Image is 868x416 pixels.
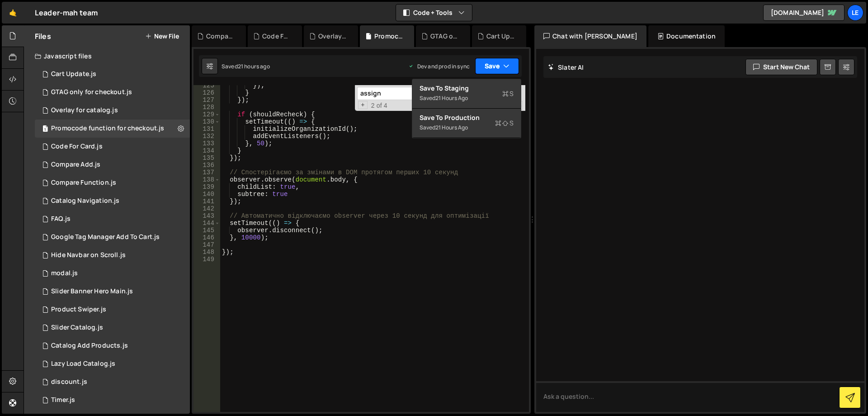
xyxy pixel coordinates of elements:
div: modal.js [51,269,78,277]
div: Documentation [648,25,725,47]
div: 16298/45098.js [35,156,190,174]
div: FAQ.js [51,215,71,223]
div: Promocode function for checkout.js [51,124,164,133]
div: Save to Production [420,113,514,122]
div: 16298/44401.js [35,282,190,301]
div: 148 [193,249,220,256]
h2: Slater AI [548,63,584,72]
a: Le [847,5,863,21]
div: Slider Banner Hero Main.js [51,287,133,296]
div: 16298/44845.js [35,337,190,355]
div: 16298/44976.js [35,264,190,282]
div: Compare Add.js [51,161,100,169]
div: 16298/44466.js [35,373,190,391]
div: 143 [193,212,220,220]
div: 146 [193,234,220,241]
a: 🤙 [2,2,24,24]
div: Lazy Load Catalog.js [51,360,115,368]
button: Save to StagingS Saved21 hours ago [412,79,521,109]
span: S [495,119,514,128]
span: S [502,89,514,98]
div: 137 [193,169,220,176]
div: 16298/44467.js [35,65,190,83]
div: 139 [193,183,220,191]
button: New File [145,33,179,40]
div: 125 [193,82,220,89]
div: 16298/44879.js [35,138,190,156]
div: Compare Function.js [51,179,116,187]
div: Chat with [PERSON_NAME] [534,25,646,47]
div: Overlay for catalog.js [318,32,347,41]
button: Save [475,58,519,74]
div: 138 [193,176,220,183]
div: 136 [193,162,220,169]
div: 129 [193,111,220,118]
div: 132 [193,133,220,140]
div: GTAG only for checkout.js [51,88,132,96]
div: 16298/44463.js [35,210,190,228]
div: 134 [193,147,220,154]
div: Product Swiper.js [51,306,106,314]
div: Promocode function for checkout.js [35,120,190,138]
div: 144 [193,220,220,227]
div: 135 [193,154,220,162]
div: 128 [193,104,220,111]
div: Promocode function for checkout.js [374,32,403,41]
span: 2 of 4 [368,102,391,109]
div: Javascript files [24,47,190,65]
span: Toggle Replace mode [358,101,368,109]
div: Saved [222,62,270,70]
div: 127 [193,96,220,104]
div: 16298/45065.js [35,174,190,192]
div: Overlay for catalog.js [51,106,118,115]
div: 16298/44855.js [35,192,190,210]
div: Timer.js [51,396,75,404]
div: 131 [193,125,220,133]
div: 16298/44405.js [35,301,190,319]
div: 149 [193,256,220,263]
button: Save to ProductionS Saved21 hours ago [412,109,521,138]
div: 16298/44406.js [35,355,190,373]
div: 16298/44469.js [35,228,190,246]
div: Google Tag Manager Add To Cart.js [51,233,160,241]
a: [DOMAIN_NAME] [763,5,844,21]
div: Catalog Add Products.js [51,342,128,350]
div: 126 [193,89,220,96]
button: Start new chat [745,59,817,75]
div: 21 hours ago [435,94,468,102]
div: Catalog Navigation.js [51,197,119,205]
div: discount.js [51,378,87,386]
div: 142 [193,205,220,212]
div: 145 [193,227,220,234]
div: Hide Navbar on Scroll.js [51,251,126,259]
div: 130 [193,118,220,125]
span: 1 [42,126,48,133]
div: 16298/45111.js [35,101,190,120]
div: Cart Update.js [51,70,96,78]
div: 140 [193,191,220,198]
div: GTAG only for checkout.js [430,32,459,41]
div: 141 [193,198,220,205]
div: 16298/44400.js [35,391,190,409]
div: 16298/45143.js [35,83,190,101]
div: 21 hours ago [435,124,468,131]
div: Saved [420,93,514,104]
div: Compare Add.js [206,32,235,41]
div: 147 [193,241,220,249]
div: Cart Update.js [486,32,515,41]
button: Code + Tools [396,5,472,21]
div: 16298/44828.js [35,319,190,337]
div: Code For Card.js [262,32,291,41]
div: Save to Staging [420,84,514,93]
div: Leader-mah team [35,7,98,18]
div: 21 hours ago [238,62,270,70]
div: 16298/44402.js [35,246,190,264]
div: Saved [420,122,514,133]
h2: Files [35,31,51,41]
div: Code For Card.js [51,143,103,151]
div: 133 [193,140,220,147]
div: Dev and prod in sync [408,62,470,70]
div: Slider Catalog.js [51,324,103,332]
input: Search for [357,87,471,100]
